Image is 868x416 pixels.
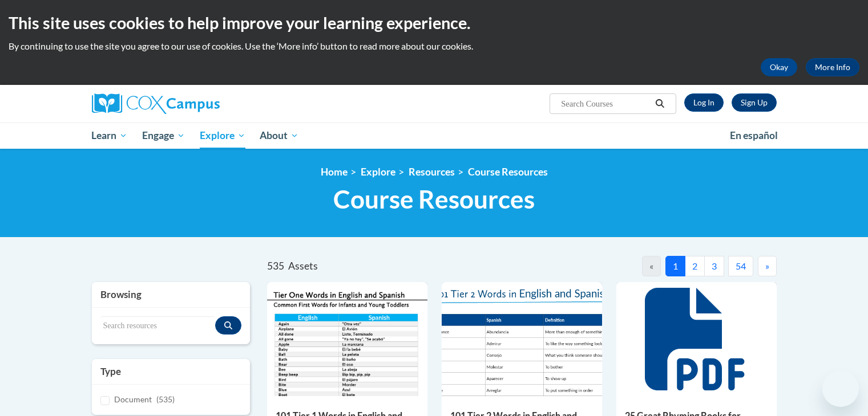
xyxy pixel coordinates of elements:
[100,365,242,378] h3: Type
[92,93,220,114] img: Cox Campus
[321,166,348,178] a: Home
[333,184,535,214] span: Course Resources
[684,93,724,112] a: Log In
[468,166,548,178] a: Course Resources
[192,123,253,149] a: Explore
[288,260,318,272] span: Assets
[84,123,135,149] a: Learn
[267,260,284,272] span: 535
[9,40,859,52] p: By continuing to use the site you agree to our use of cookies. Use the ‘More info’ button to read...
[267,282,427,396] img: d35314be-4b7e-462d-8f95-b17e3d3bb747.pdf
[142,129,185,142] span: Engage
[200,129,245,142] span: Explore
[252,123,306,149] a: About
[704,256,724,276] button: 3
[100,288,242,301] h3: Browsing
[651,97,668,111] button: Search
[442,282,602,396] img: 836e94b2-264a-47ae-9840-fb2574307f3b.pdf
[361,166,395,178] a: Explore
[156,394,175,404] span: (535)
[135,123,192,149] a: Engage
[732,93,777,112] a: Register
[761,58,797,76] button: Okay
[215,316,241,335] button: Search resources
[100,316,216,336] input: Search resources
[665,256,685,276] button: 1
[560,97,651,111] input: Search Courses
[758,256,777,276] button: Next
[822,370,859,407] iframe: Button to launch messaging window
[728,256,753,276] button: 54
[522,256,776,276] nav: Pagination Navigation
[730,129,778,141] span: En español
[92,93,309,114] a: Cox Campus
[685,256,705,276] button: 2
[806,58,859,76] a: More Info
[91,129,127,142] span: Learn
[75,123,794,149] div: Main menu
[9,11,859,34] h2: This site uses cookies to help improve your learning experience.
[260,129,298,142] span: About
[409,166,455,178] a: Resources
[114,394,152,404] span: Document
[722,124,785,148] a: En español
[765,260,769,271] span: »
